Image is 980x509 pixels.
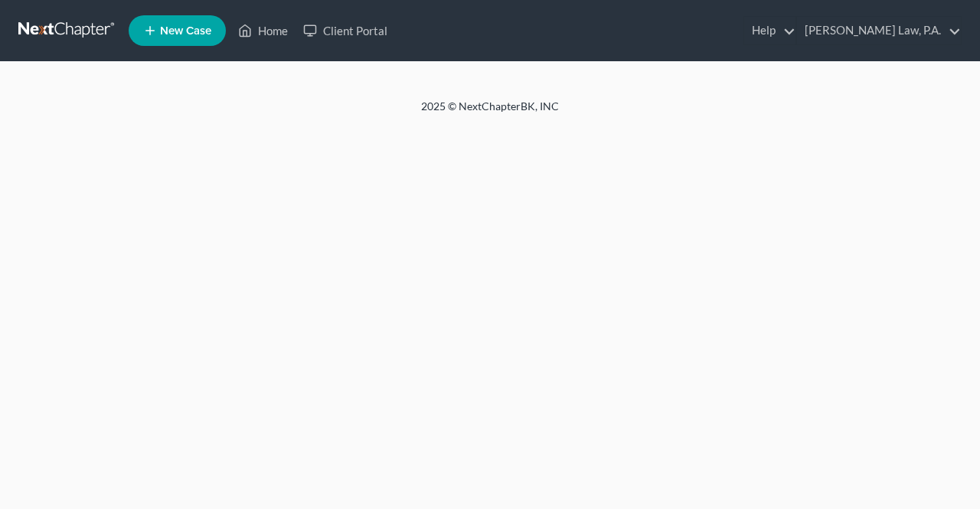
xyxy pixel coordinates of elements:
[797,17,961,44] a: [PERSON_NAME] Law, P.A.
[296,17,395,44] a: Client Portal
[230,17,296,44] a: Home
[129,15,226,46] new-legal-case-button: New Case
[744,17,795,44] a: Help
[54,99,926,126] div: 2025 © NextChapterBK, INC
